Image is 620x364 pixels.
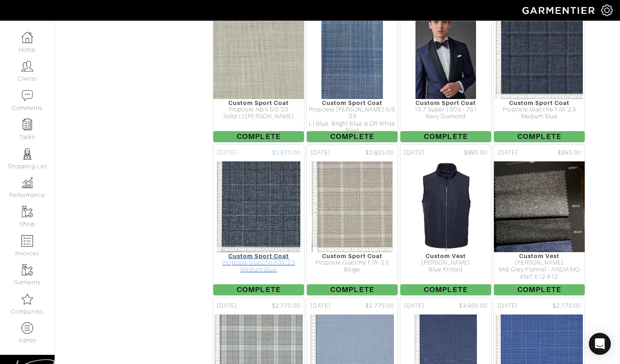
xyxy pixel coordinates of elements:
[310,149,331,157] span: [DATE]
[22,322,33,334] img: custom-products-icon-6973edde1b6c6774590e2ad28d3d057f2f42decad08aa0e48061009ba2575b3a.png
[307,121,398,135] div: Lt Blue, Bright Blue & Off White Plaid
[399,143,493,297] a: [DATE] $895.00 Custom Vest [PERSON_NAME] Blue Knitted Complete
[494,284,585,295] span: Complete
[518,2,601,18] img: garmentier-logo-header-white-b43fb05a5012e4ada735d5af1a66efaba907eab6374d6393d1fbf88cb4ef424d.png
[400,131,491,142] span: Complete
[417,161,475,253] img: t6d8FmAZQrFoYUPPCxpbbP3V
[22,148,33,160] img: stylists-icon-eb353228a002819b7ec25b43dbf5f0378dd9e0616d9560372ff212230b889e62.png
[307,131,398,142] span: Complete
[553,302,581,310] span: $2,775.00
[272,302,300,310] span: $2,775.00
[404,149,424,157] span: [DATE]
[400,259,491,266] div: [PERSON_NAME]
[494,106,585,113] div: Proposte Giacche F/W '23
[400,266,491,273] div: Blue Knitted
[400,253,491,259] div: Custom Vest
[305,143,399,297] a: [DATE] $2,825.00 Custom Sport Coat Proposte Giacche F/W '23 Beige Complete
[464,149,487,157] span: $895.00
[216,161,301,253] img: EBuWWRwSRsQUnLQuc17xeKsk
[558,149,581,157] span: $895.00
[494,266,585,281] div: Mid Grey Flannel - ANDIAMO KNIT 612 612
[213,131,304,142] span: Complete
[415,8,476,99] img: U1Z2sdQEQ8eJjLSxmP6rA21N
[213,259,304,266] div: Proposte Giacche F/W '23
[22,235,33,247] img: orders-icon-0abe47150d42831381b5fb84f609e132dff9fe21cb692f30cb5eec754e2cba89.png
[272,149,300,157] span: $2,875.00
[495,8,583,99] img: MB9uT9zJ8tsuFftCY218WToJ
[400,99,491,106] div: Custom Sport Coat
[311,161,393,253] img: bzPkmtCYkiDckshw6rnAjHsK
[459,302,487,310] span: $3,950.00
[307,106,398,121] div: Proposte [PERSON_NAME] S/S '23
[493,143,586,297] a: [DATE] $895.00 Custom Vest [PERSON_NAME] Mid Grey Flannel - ANDIAMO KNIT 612 612 Complete
[213,266,304,273] div: Medium Blue
[589,333,611,355] div: Open Intercom Messenger
[404,302,424,310] span: [DATE]
[494,259,585,266] div: [PERSON_NAME]
[307,253,398,259] div: Custom Sport Coat
[217,149,237,157] span: [DATE]
[494,253,585,259] div: Custom Vest
[321,8,383,99] img: nxcbuJWpsEZ4seh24XkaiLxB
[307,99,398,106] div: Custom Sport Coat
[213,284,304,295] span: Complete
[22,32,33,43] img: dashboard-icon-dbcd8f5a0b271acd01030246c82b418ddd0df26cd7fceb0bd07c9910d44c42f6.png
[307,259,398,266] div: Proposte Giacche F/W '23
[22,61,33,72] img: clients-icon-6bae9207a08558b7cb47a8932f037763ab4055f8c8b6bfacd5dc20c3e0201464.png
[212,8,305,99] img: jjepNn2KaoCgddrJEUdm5XQR
[22,119,33,130] img: reminder-icon-8004d30b9f0a5d33ae49ab947aed9ed385cf756f9e5892f1edd6e32f2345188e.png
[22,177,33,188] img: graph-8b7af3c665d003b59727f371ae50e7771705bf0c487971e6e97d053d13c5068d.png
[22,293,33,305] img: companies-icon-14a0f246c7e91f24465de634b560f0151b0cc5c9ce11af5fac52e6d7d6371812.png
[213,106,304,113] div: Proposte Abiti S/S '23
[307,266,398,273] div: Beige
[217,302,237,310] span: [DATE]
[212,143,305,297] a: [DATE] $2,875.00 Custom Sport Coat Proposte Giacche F/W '23 Medium Blue Complete
[310,302,331,310] span: [DATE]
[213,113,304,120] div: Solid Lt [PERSON_NAME]
[400,106,491,113] div: 15.7 Super 150's - 751
[494,113,585,120] div: Medium Blue
[494,131,585,142] span: Complete
[493,161,585,253] img: BJkUJye7o8pyRM5iEShxtzRG
[494,99,585,106] div: Custom Sport Coat
[498,149,518,157] span: [DATE]
[601,5,613,16] img: gear-icon-white-bd11855cb880d31180b6d7d6211b90ccbf57a29d726f0c71d8c61bd08dd39cc2.png
[400,284,491,295] span: Complete
[22,90,33,101] img: comment-icon-a0a6a9ef722e966f86d9cbdc48e553b5cf19dbc54f86b18d962a5391bc8f6eb6.png
[213,253,304,259] div: Custom Sport Coat
[22,264,33,276] img: garments-icon-b7da505a4dc4fd61783c78ac3ca0ef83fa9d6f193b1c9dc38574b1d14d53ca28.png
[307,284,398,295] span: Complete
[498,302,518,310] span: [DATE]
[213,99,304,106] div: Custom Sport Coat
[365,302,394,310] span: $2,775.00
[22,206,33,217] img: garments-icon-b7da505a4dc4fd61783c78ac3ca0ef83fa9d6f193b1c9dc38574b1d14d53ca28.png
[400,113,491,120] div: Navy Diamond
[365,149,394,157] span: $2,825.00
